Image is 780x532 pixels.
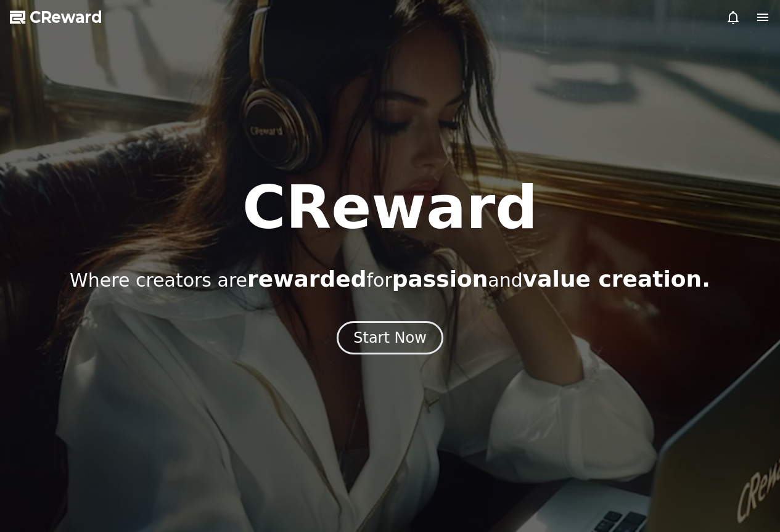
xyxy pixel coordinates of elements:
[337,321,443,354] button: Start Now
[523,266,710,292] span: value creation.
[242,178,538,237] h1: CReward
[10,7,102,27] a: CReward
[353,328,427,348] div: Start Now
[337,334,443,345] a: Start Now
[392,266,488,292] span: passion
[30,7,102,27] span: CReward
[247,266,366,292] span: rewarded
[70,267,710,292] p: Where creators are for and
